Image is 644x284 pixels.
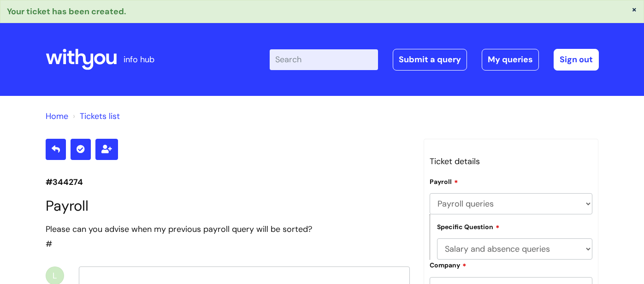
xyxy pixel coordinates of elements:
[46,222,410,252] div: #
[80,111,120,122] a: Tickets list
[124,52,154,67] p: info hub
[270,49,599,70] div: | -
[71,109,120,124] li: Tickets list
[270,49,378,70] input: Search
[430,260,467,269] label: Company
[46,222,410,237] div: Please can you advise when my previous payroll query will be sorted?
[46,175,410,189] p: #344274
[554,49,599,70] a: Sign out
[482,49,539,70] a: My queries
[393,49,467,70] a: Submit a query
[46,111,68,122] a: Home
[46,197,410,214] h1: Payroll
[430,177,458,186] label: Payroll
[46,109,68,124] li: Solution home
[437,222,500,231] label: Specific Question
[632,5,637,13] button: ×
[430,154,593,169] h3: Ticket details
